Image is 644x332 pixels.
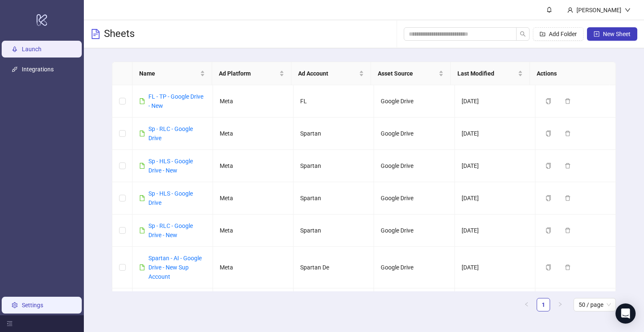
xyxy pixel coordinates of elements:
td: Meta [213,85,293,118]
td: Meta [213,150,293,182]
span: copy [545,163,551,169]
span: delete [565,195,571,201]
h3: Sheets [104,27,135,41]
a: 1 [537,298,550,311]
button: right [553,298,567,311]
td: Google Drive [374,182,454,214]
span: delete [565,163,571,169]
span: copy [545,131,551,136]
li: Next Page [553,298,567,311]
span: delete [565,264,571,270]
td: Spartan [293,182,374,214]
th: Ad Platform [212,62,292,85]
td: Spartan [293,214,374,247]
a: Launch [22,46,42,52]
span: file [139,227,145,233]
th: Asset Source [371,62,451,85]
td: Meta [213,182,293,214]
td: Google Drive [374,214,454,247]
span: file [139,264,145,270]
span: Last Modified [457,69,517,78]
span: file [139,163,145,169]
td: Spartan De [293,247,374,288]
span: bell [546,7,552,13]
div: [PERSON_NAME] [573,5,625,15]
span: 50 / page [579,298,611,311]
td: Google Drive [374,150,454,182]
span: user [567,7,573,13]
span: copy [545,195,551,201]
button: New Sheet [587,27,637,41]
span: Ad Platform [219,69,278,78]
span: right [558,302,563,307]
td: Google Drive [374,247,454,288]
td: [DATE] [455,118,535,150]
span: copy [545,227,551,233]
span: down [625,7,631,13]
span: New Sheet [603,31,631,37]
td: Spartan [293,150,374,182]
th: Last Modified [451,62,530,85]
td: [DATE] [455,214,535,247]
a: Spartan - AI - Google Drive - New Sup Account [148,255,202,280]
span: delete [565,131,571,136]
td: FL [293,85,374,118]
span: delete [565,227,571,233]
li: 1 [537,298,550,311]
td: [DATE] [455,85,535,118]
a: Sp - RLC - Google Drive [148,125,193,141]
a: Sp - RLC - Google Drive - New [148,222,193,238]
span: copy [545,98,551,104]
td: [DATE] [455,182,535,214]
th: Name [132,62,212,85]
td: Google Drive [374,85,454,118]
span: left [524,302,529,307]
td: [DATE] [455,150,535,182]
button: Add Folder [533,27,584,41]
td: Spartan [293,118,374,150]
div: Page Size [574,298,616,311]
span: search [520,31,526,37]
th: Actions [530,62,610,85]
th: Ad Account [291,62,371,85]
span: copy [545,264,551,270]
td: Meta [213,288,293,330]
td: [DATE] [455,247,535,288]
div: Open Intercom Messenger [615,303,636,324]
a: Integrations [22,66,54,73]
span: Asset Source [378,69,437,78]
span: Ad Account [298,69,357,78]
span: folder-add [540,31,545,37]
span: Name [139,69,198,78]
span: file-text [91,29,101,39]
button: left [520,298,533,311]
td: Spartan De [293,288,374,330]
a: Sp - HLS - Google Drive [148,190,193,206]
span: file [139,98,145,104]
span: file [139,195,145,201]
td: [DATE] [455,288,535,330]
span: menu-fold [7,321,13,327]
td: Meta [213,214,293,247]
span: plus-square [594,31,600,37]
td: Google Drive [374,118,454,150]
a: Sp - HLS - Google Drive - New [148,158,193,174]
td: [DOMAIN_NAME] Legacy [374,288,454,330]
span: file [139,131,145,136]
a: FL - TP - Google Drive - New [148,93,203,109]
td: Meta [213,247,293,288]
td: Meta [213,118,293,150]
a: Settings [22,302,43,308]
li: Previous Page [520,298,533,311]
span: Add Folder [549,31,577,37]
span: delete [565,98,571,104]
